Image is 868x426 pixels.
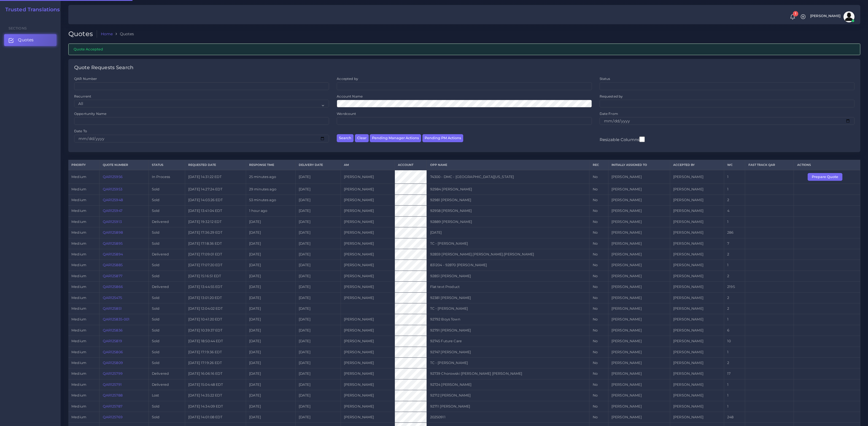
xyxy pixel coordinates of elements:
td: 92851 [PERSON_NAME] [427,271,589,281]
a: QAR125809 [103,361,123,365]
td: [DATE] [295,227,341,238]
a: QAR125799 [103,371,123,376]
td: 1 hour ago [246,206,295,216]
span: [PERSON_NAME] [810,14,840,18]
td: Sold [149,227,185,238]
label: Date To [74,129,87,133]
td: [DATE] [246,390,295,401]
label: Account Name [337,94,363,99]
td: 1 [724,347,745,357]
th: Account [395,160,427,170]
td: [PERSON_NAME] [608,238,670,249]
td: 2 [724,292,745,303]
td: [DATE] [246,227,295,238]
td: [DATE] [427,227,589,238]
td: 1 [724,170,745,184]
label: Status [600,76,610,81]
a: QAR125788 [103,393,123,397]
td: [DATE] [295,260,341,271]
td: 831204 - 92870 [PERSON_NAME] [427,260,589,271]
a: Quotes [4,34,56,46]
td: [DATE] 14:31:22 EDT [185,170,246,184]
td: 2195 [724,282,745,292]
td: No [589,368,608,379]
td: No [589,325,608,336]
td: 2 [724,357,745,368]
label: Resizable Columns [600,136,645,143]
td: 25 minutes ago [246,170,295,184]
td: No [589,271,608,281]
label: Requested by [600,94,623,99]
td: [DATE] [246,347,295,357]
td: No [589,314,608,325]
td: [DATE] 14:27:24 EDT [185,184,246,195]
td: 74300 - DMC - [GEOGRAPHIC_DATA][US_STATE] [427,170,589,184]
td: [DATE] [295,271,341,281]
img: avatar [843,11,854,22]
td: 6 [724,325,745,336]
td: In Process [149,170,185,184]
td: No [589,357,608,368]
td: [PERSON_NAME] [341,314,395,325]
td: 1 [724,314,745,325]
a: QAR125895 [103,241,123,246]
td: [PERSON_NAME] [670,325,724,336]
th: Delivery Date [295,160,341,170]
span: medium [71,241,86,246]
td: [DATE] [295,170,341,184]
span: Sections [9,26,27,30]
td: 92984 [PERSON_NAME] [427,184,589,195]
td: [PERSON_NAME] [670,184,724,195]
th: Actions [794,160,860,170]
td: [PERSON_NAME] [341,227,395,238]
td: [PERSON_NAME] [341,368,395,379]
a: QAR125475 [103,296,122,300]
a: Trusted Translations [1,7,60,13]
td: [DATE] [295,390,341,401]
th: Fast Track QAR [745,160,794,170]
a: QAR125851 [103,306,122,311]
td: [DATE] [295,292,341,303]
label: Date From [600,111,618,116]
td: [PERSON_NAME] [608,282,670,292]
td: No [589,195,608,205]
td: Sold [149,325,185,336]
td: [PERSON_NAME] [608,325,670,336]
td: No [589,249,608,260]
td: 1 [724,390,745,401]
td: [PERSON_NAME] [341,260,395,271]
a: QAR125953 [103,187,122,191]
td: [PERSON_NAME] [670,292,724,303]
th: Status [149,160,185,170]
span: medium [71,350,86,354]
td: [PERSON_NAME] [608,292,670,303]
td: 53 minutes ago [246,195,295,205]
td: 92889 [PERSON_NAME] [427,216,589,227]
td: No [589,260,608,271]
td: [PERSON_NAME] [608,336,670,347]
td: Delivered [149,368,185,379]
td: 2 [724,303,745,314]
td: No [589,292,608,303]
td: [DATE] 13:41:04 EDT [185,206,246,216]
td: Sold [149,347,185,357]
td: [PERSON_NAME] [670,170,724,184]
td: No [589,227,608,238]
td: [DATE] 12:04:02 EDT [185,303,246,314]
td: [PERSON_NAME] [670,238,724,249]
td: [DATE] 17:09:01 EDT [185,249,246,260]
span: medium [71,230,86,234]
a: QAR125877 [103,274,122,278]
td: 92791 [PERSON_NAME] [427,325,589,336]
td: [DATE] 10:41:20 EDT [185,314,246,325]
span: medium [71,371,86,376]
td: 92381 [PERSON_NAME] [427,292,589,303]
td: [PERSON_NAME] [670,347,724,357]
td: [PERSON_NAME] [670,249,724,260]
span: 1 [793,11,798,17]
td: [PERSON_NAME] [608,227,670,238]
td: [PERSON_NAME] [608,347,670,357]
td: [DATE] [246,336,295,347]
td: [DATE] [246,303,295,314]
td: 286 [724,227,745,238]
